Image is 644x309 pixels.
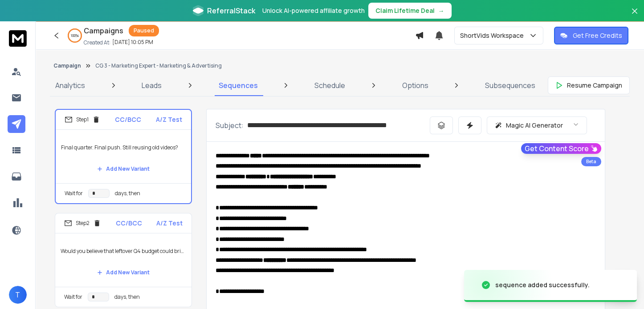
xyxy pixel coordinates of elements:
[90,264,157,281] button: Add New Variant
[95,62,222,69] p: CG 3 - Marketing Expert - Marketing & Advertising
[9,286,27,304] button: T
[521,143,601,154] button: Get Content Score
[495,281,590,289] div: sequence added successfully.
[438,6,444,15] span: →
[61,135,186,160] p: Final quarter. Final push. Still reusing old videos?
[142,80,162,91] p: Leads
[581,157,601,166] div: Beta
[115,190,140,197] p: days, then
[487,116,587,134] button: Magic AI Generator
[50,75,90,96] a: Analytics
[460,31,527,40] p: ShortVids Workspace
[129,25,159,36] div: Paused
[262,6,365,15] p: Unlock AI-powered affiliate growth
[213,75,263,96] a: Sequences
[573,31,622,40] p: Get Free Credits
[136,75,167,96] a: Leads
[64,293,82,301] p: Wait for
[629,5,640,27] button: Close banner
[116,219,142,228] p: CC/BCC
[61,239,186,264] p: Would you believe that leftover Q4 budget could bring 10X visibility?
[55,109,192,204] li: Step1CC/BCCA/Z TestFinal quarter. Final push. Still reusing old videos?Add New VariantWait forday...
[71,33,79,38] p: 100 %
[397,75,434,96] a: Options
[216,120,244,131] p: Subject:
[53,62,81,69] button: Campaign
[65,116,100,124] div: Step 1
[115,115,141,124] p: CC/BCC
[506,121,563,130] p: Magic AI Generator
[65,190,83,197] p: Wait for
[112,39,153,46] p: [DATE] 10:05 PM
[402,80,428,91] p: Options
[156,219,183,228] p: A/Z Test
[64,219,101,227] div: Step 2
[84,25,123,36] h1: Campaigns
[314,80,345,91] p: Schedule
[55,213,192,307] li: Step2CC/BCCA/Z TestWould you believe that leftover Q4 budget could bring 10X visibility?Add New V...
[368,3,452,19] button: Claim Lifetime Deal→
[554,27,628,44] button: Get Free Credits
[219,80,258,91] p: Sequences
[156,115,182,124] p: A/Z Test
[84,39,110,46] p: Created At:
[548,76,630,94] button: Resume Campaign
[90,160,157,178] button: Add New Variant
[485,80,535,91] p: Subsequences
[309,75,351,96] a: Schedule
[207,5,255,16] span: ReferralStack
[55,80,85,91] p: Analytics
[114,293,140,301] p: days, then
[480,75,541,96] a: Subsequences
